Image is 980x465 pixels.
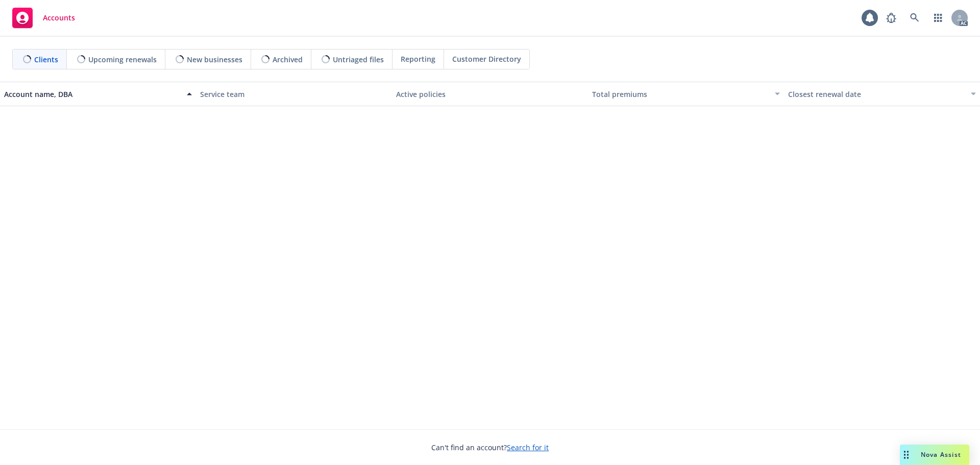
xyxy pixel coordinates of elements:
[43,14,75,22] span: Accounts
[88,54,157,65] span: Upcoming renewals
[784,82,980,106] button: Closest renewal date
[900,445,969,465] button: Nova Assist
[904,8,925,28] a: Search
[8,4,79,32] a: Accounts
[452,54,521,64] span: Customer Directory
[588,82,784,106] button: Total premiums
[401,54,435,64] span: Reporting
[34,54,58,65] span: Clients
[396,89,584,100] div: Active policies
[187,54,242,65] span: New businesses
[333,54,384,65] span: Untriaged files
[928,8,948,28] a: Switch app
[392,82,588,106] button: Active policies
[4,89,181,100] div: Account name, DBA
[273,54,303,65] span: Archived
[200,89,388,100] div: Service team
[881,8,901,28] a: Report a Bug
[507,443,549,452] a: Search for it
[431,442,549,453] span: Can't find an account?
[592,89,769,100] div: Total premiums
[900,445,913,465] div: Drag to move
[196,82,392,106] button: Service team
[788,89,965,100] div: Closest renewal date
[921,450,961,459] span: Nova Assist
